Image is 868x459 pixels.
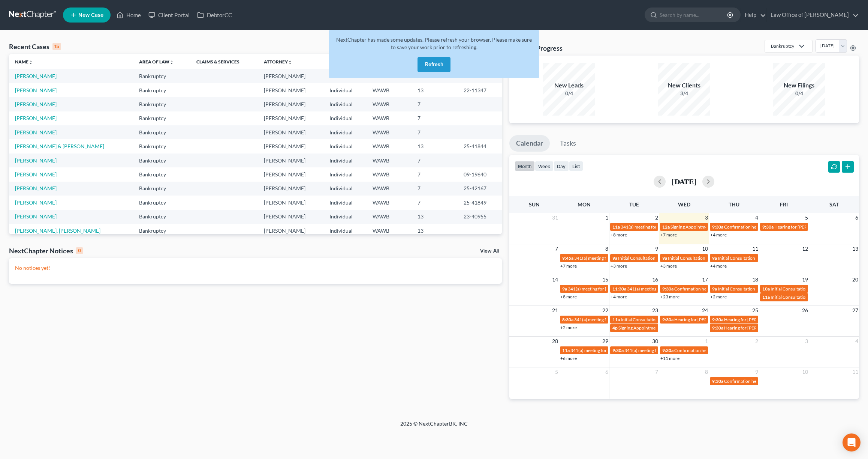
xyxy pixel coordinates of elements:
a: [PERSON_NAME] [15,129,57,135]
span: Hearing for [PERSON_NAME] [774,224,833,230]
span: Initial Consultation Appointment [618,255,682,261]
td: [PERSON_NAME] [258,69,323,83]
span: 24 [701,306,709,315]
span: 6 [855,213,859,222]
span: 27 [852,306,859,315]
span: 14 [551,275,559,284]
span: Initial Consultation Appointment [718,255,782,261]
span: 22 [602,306,609,315]
p: No notices yet! [15,264,496,272]
a: [PERSON_NAME], [PERSON_NAME] [15,227,100,234]
span: 9:30a [712,317,723,322]
span: 9 [654,244,659,253]
span: 15 [602,275,609,284]
span: 341(a) meeting for [PERSON_NAME] & [PERSON_NAME] [574,317,686,322]
div: NextChapter Notices [9,246,83,255]
span: 341(a) meeting for [PERSON_NAME] [570,348,643,353]
span: Wed [678,201,690,208]
span: 4 [855,337,859,346]
a: Nameunfold_more [15,59,33,65]
td: WAWB [367,224,412,238]
a: +11 more [660,355,679,361]
span: 7 [554,244,559,253]
a: +7 more [660,232,677,238]
span: 8:30a [562,317,573,322]
input: Search by name... [660,8,728,22]
span: 11a [562,348,570,353]
td: WAWB [367,210,412,224]
div: New Leads [543,81,595,90]
td: WAWB [367,196,412,209]
td: [PERSON_NAME] [258,83,323,97]
span: 4 [754,213,759,222]
td: 13 [412,139,458,153]
td: WAWB [367,167,412,181]
div: 0/4 [543,90,595,97]
td: 22-11347 [458,83,502,97]
span: 2 [654,213,659,222]
a: +8 more [560,294,577,299]
a: Calendar [509,135,550,152]
span: Signing Appointment [618,325,660,331]
td: 25-41849 [458,196,502,209]
span: 11:30a [612,286,626,292]
a: +7 more [560,263,577,269]
span: 12 [801,244,809,253]
td: WAWB [367,139,412,153]
span: 9a [712,286,717,292]
td: Individual [323,139,367,153]
a: View All [480,248,499,254]
span: 2 [754,337,759,346]
td: 7 [412,154,458,167]
span: Thu [729,201,739,208]
span: 9:45a [562,255,573,261]
span: Signing Appointment Date for [PERSON_NAME] [670,224,765,230]
td: Bankruptcy [133,111,190,125]
td: WAWB [367,97,412,111]
i: unfold_more [169,60,174,65]
span: 9:30a [662,348,673,353]
td: Individual [323,224,367,238]
span: 9:30a [662,286,673,292]
span: 9:30a [712,325,723,331]
td: WAWB [367,154,412,167]
a: [PERSON_NAME] [15,185,57,191]
div: Open Intercom Messenger [843,433,861,451]
i: unfold_more [288,60,292,65]
a: +4 more [710,263,727,269]
td: 09-19640 [458,167,502,181]
a: Law Office of [PERSON_NAME] [767,8,859,22]
div: 15 [52,43,61,50]
a: +4 more [611,294,627,299]
span: 11a [612,317,620,322]
span: 21 [551,306,559,315]
span: Initial Consultation Appointment [771,294,835,300]
a: [PERSON_NAME] & [PERSON_NAME] [15,143,104,149]
a: [PERSON_NAME] [15,87,57,93]
span: 9a [562,286,567,292]
span: 20 [852,275,859,284]
span: 16 [651,275,659,284]
span: 341(a) meeting for [PERSON_NAME] & [PERSON_NAME] [568,286,680,292]
td: 7 [412,111,458,125]
span: 11 [751,244,759,253]
span: 13 [852,244,859,253]
td: Bankruptcy [133,210,190,224]
td: [PERSON_NAME] [258,111,323,125]
td: Individual [323,182,367,196]
div: 2025 © NextChapterBK, INC [220,420,648,433]
a: [PERSON_NAME] [15,199,57,206]
td: 13 [412,83,458,97]
span: Confirmation hearing for [PERSON_NAME] & [PERSON_NAME] [724,378,849,384]
span: Hearing for [PERSON_NAME] [724,325,783,331]
td: [PERSON_NAME] [258,210,323,224]
td: 23-40955 [458,210,502,224]
div: 0 [76,247,83,254]
td: [PERSON_NAME] [258,125,323,139]
div: New Filings [773,81,825,90]
span: Confirmation hearing for [PERSON_NAME] [674,286,759,292]
span: 341(a) meeting for [PERSON_NAME] [621,224,693,230]
a: [PERSON_NAME] [15,115,57,121]
i: unfold_more [28,60,33,65]
td: WAWB [367,83,412,97]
